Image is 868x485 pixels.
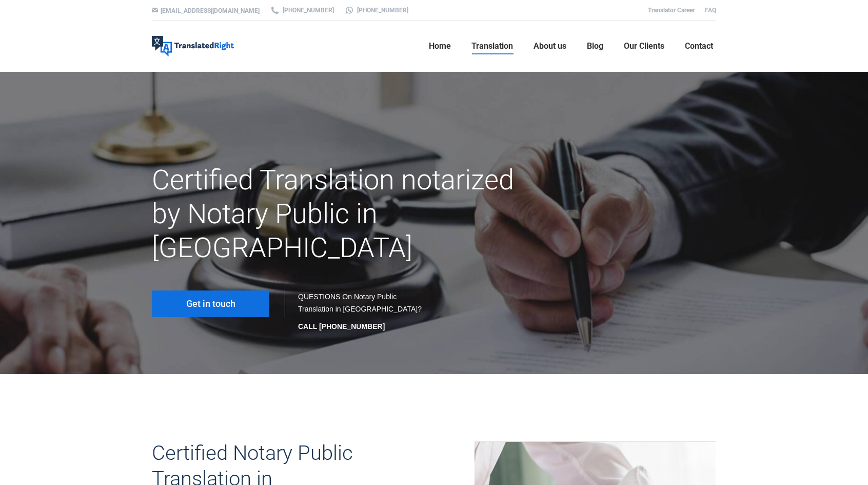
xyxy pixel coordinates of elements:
[587,41,603,51] span: Blog
[468,30,516,63] a: Translation
[705,7,716,14] a: FAQ
[298,290,424,333] div: QUESTIONS On Notary Public Translation in [GEOGRAPHIC_DATA]?
[429,41,451,51] span: Home
[161,7,260,14] a: [EMAIL_ADDRESS][DOMAIN_NAME]
[270,6,334,15] a: [PHONE_NUMBER]
[624,41,664,51] span: Our Clients
[426,30,454,63] a: Home
[344,6,408,15] a: [PHONE_NUMBER]
[186,299,235,309] span: Get in touch
[682,30,716,63] a: Contact
[621,30,667,63] a: Our Clients
[471,41,513,51] span: Translation
[152,290,269,317] a: Get in touch
[648,7,695,14] a: Translator Career
[534,41,566,51] span: About us
[584,30,606,63] a: Blog
[685,41,713,51] span: Contact
[152,163,523,265] h1: Certified Translation notarized by Notary Public in [GEOGRAPHIC_DATA]
[152,36,234,56] img: Translated Right
[298,322,385,331] strong: CALL [PHONE_NUMBER]
[530,30,569,63] a: About us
